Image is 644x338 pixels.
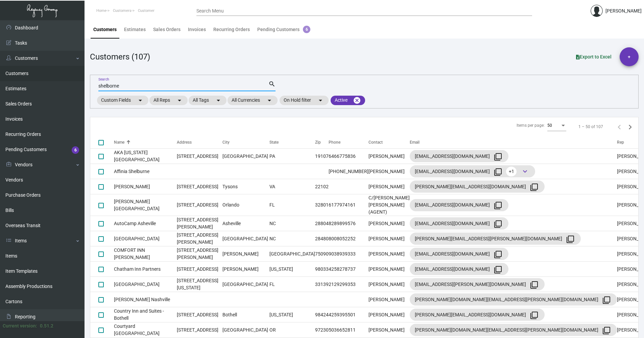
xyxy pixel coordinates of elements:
[177,231,222,246] td: [STREET_ADDRESS][PERSON_NAME]
[368,322,410,338] td: [PERSON_NAME]
[415,200,503,211] div: [EMAIL_ADDRESS][DOMAIN_NAME]
[269,216,315,231] td: NC
[222,322,269,338] td: [GEOGRAPHIC_DATA]
[222,139,269,145] div: City
[614,121,625,132] button: Previous page
[114,231,177,246] td: [GEOGRAPHIC_DATA]
[269,139,315,145] div: State
[177,262,222,277] td: [STREET_ADDRESS]
[149,96,188,105] mat-chip: All Reps
[566,235,574,243] mat-icon: filter_none
[177,139,222,145] div: Address
[368,262,410,277] td: [PERSON_NAME]
[353,96,361,104] mat-icon: cancel
[315,179,329,194] td: 22102
[329,149,368,164] td: 6466775836
[269,179,315,194] td: VA
[114,164,177,179] td: Affinia Shelburne
[269,322,315,338] td: OR
[114,322,177,338] td: Courtyard [GEOGRAPHIC_DATA]
[213,26,250,33] div: Recurring Orders
[90,51,150,63] div: Customers (107)
[177,179,222,194] td: [STREET_ADDRESS]
[547,123,552,128] span: 50
[177,139,192,145] div: Address
[177,322,222,338] td: [STREET_ADDRESS]
[265,96,273,104] mat-icon: arrow_drop_down
[114,307,177,322] td: Country Inn and Suites - Bothell
[177,246,222,262] td: [STREET_ADDRESS][PERSON_NAME]
[415,166,530,177] div: [EMAIL_ADDRESS][DOMAIN_NAME]
[315,194,329,216] td: 32801
[368,292,410,307] td: [PERSON_NAME]
[591,5,603,17] img: admin@bootstrapmaster.com
[368,164,410,179] td: [PERSON_NAME]
[331,96,365,105] mat-chip: Active
[222,246,269,262] td: [PERSON_NAME]
[415,309,540,320] div: [PERSON_NAME][EMAIL_ADDRESS][DOMAIN_NAME]
[114,277,177,292] td: [GEOGRAPHIC_DATA]
[177,277,222,292] td: [STREET_ADDRESS][US_STATE]
[494,168,502,176] mat-icon: filter_none
[315,231,329,246] td: 28480
[268,80,276,88] mat-icon: search
[315,216,329,231] td: 28804
[269,194,315,216] td: FL
[625,121,636,132] button: Next page
[368,307,410,322] td: [PERSON_NAME]
[222,231,269,246] td: [GEOGRAPHIC_DATA]
[222,179,269,194] td: Tysons
[620,47,639,66] button: +
[114,292,177,307] td: [PERSON_NAME] Nashville
[222,194,269,216] td: Orlando
[329,216,368,231] td: 8289899576
[368,231,410,246] td: [PERSON_NAME]
[530,311,538,319] mat-icon: filter_none
[214,96,222,104] mat-icon: arrow_drop_down
[136,96,144,104] mat-icon: arrow_drop_down
[114,262,177,277] td: Chatham Inn Partners
[114,216,177,231] td: AutoCamp Asheville
[494,153,502,161] mat-icon: filter_none
[368,149,410,164] td: [PERSON_NAME]
[113,8,132,13] span: Customers
[315,322,329,338] td: 97230
[96,8,106,13] span: Home
[602,296,611,304] mat-icon: filter_none
[415,324,612,335] div: [PERSON_NAME][DOMAIN_NAME][EMAIL_ADDRESS][PERSON_NAME][DOMAIN_NAME]
[228,96,278,105] mat-chip: All Currencies
[415,181,540,192] div: [PERSON_NAME][EMAIL_ADDRESS][DOMAIN_NAME]
[3,322,37,330] div: Current version:
[571,51,617,63] button: Export to Excel
[114,149,177,164] td: AKA [US_STATE][GEOGRAPHIC_DATA]
[177,194,222,216] td: [STREET_ADDRESS]
[315,139,321,145] div: Zip
[605,7,642,15] div: [PERSON_NAME]
[410,136,617,149] th: Email
[315,149,329,164] td: 19107
[368,139,383,145] div: Contact
[40,322,53,330] div: 0.51.2
[315,139,329,145] div: Zip
[269,277,315,292] td: FL
[188,26,206,33] div: Invoices
[222,277,269,292] td: [GEOGRAPHIC_DATA]
[114,194,177,216] td: [PERSON_NAME][GEOGRAPHIC_DATA]
[114,139,177,145] div: Name
[415,294,612,305] div: [PERSON_NAME][DOMAIN_NAME][EMAIL_ADDRESS][PERSON_NAME][DOMAIN_NAME]
[97,96,148,105] mat-chip: Custom Fields
[602,327,611,335] mat-icon: filter_none
[415,218,503,229] div: [EMAIL_ADDRESS][DOMAIN_NAME]
[368,216,410,231] td: [PERSON_NAME]
[617,139,624,145] div: Rep
[269,139,279,145] div: State
[114,179,177,194] td: [PERSON_NAME]
[177,216,222,231] td: [STREET_ADDRESS][PERSON_NAME]
[315,277,329,292] td: 33139
[578,124,603,130] div: 1 – 50 of 107
[368,139,410,145] div: Contact
[315,307,329,322] td: 98424
[329,231,368,246] td: 8008052252
[530,281,538,289] mat-icon: filter_none
[494,201,502,210] mat-icon: filter_none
